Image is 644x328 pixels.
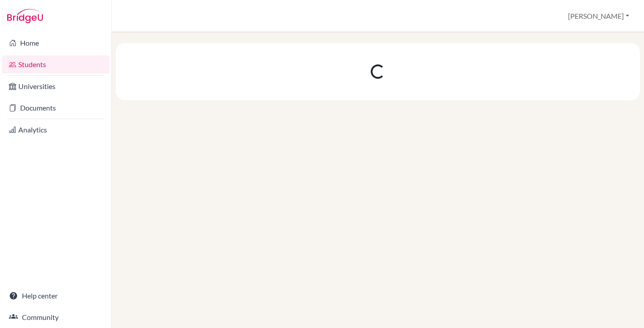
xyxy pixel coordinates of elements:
img: Bridge-U [7,9,43,23]
a: Students [2,55,110,73]
button: [PERSON_NAME] [564,8,633,25]
a: Community [2,308,110,326]
a: Home [2,34,110,52]
a: Help center [2,287,110,305]
a: Analytics [2,121,110,139]
a: Universities [2,77,110,95]
a: Documents [2,99,110,117]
